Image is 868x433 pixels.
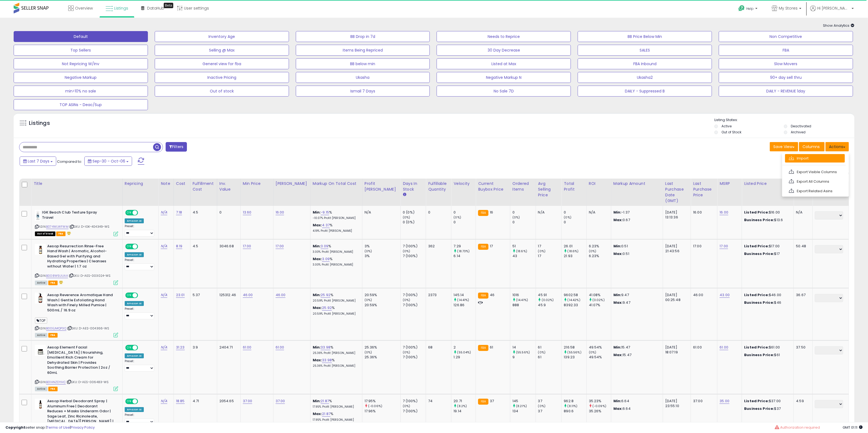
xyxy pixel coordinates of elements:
[738,5,745,12] i: Get Help
[219,210,236,215] div: 0
[125,258,154,270] div: Preset:
[313,345,358,355] div: %
[454,244,476,249] div: 7.29
[714,118,854,123] p: Listing States:
[155,86,289,97] button: Out of stock
[35,399,46,410] img: 310a33ZeKbL._SL40_.jpg
[296,86,430,97] button: Ismail 7 Days
[454,303,476,308] div: 126.86
[564,293,586,297] div: 9602.58
[613,181,661,187] div: Markup Amount
[512,210,536,215] div: 0
[403,192,406,197] small: Days In Stock.
[365,345,400,350] div: 25.36%
[437,58,571,69] button: Listed at Max
[564,210,586,215] div: 0
[161,210,167,215] a: N/A
[564,215,571,219] small: (0%)
[276,398,285,404] a: 37.00
[35,210,118,236] div: ASIN:
[243,345,252,350] a: 61.00
[744,292,769,297] b: Listed Price:
[589,254,611,258] div: 6.23%
[791,130,806,134] label: Archived
[321,398,329,404] a: 21.87
[578,72,712,83] button: Ukasha2
[126,244,133,249] span: ON
[744,251,789,256] div: $17
[42,210,108,221] b: IGK Beach Club Texture Spray Travel
[538,293,562,297] div: 45.91
[75,5,93,11] span: Overview
[538,181,559,198] div: Avg Selling Price
[490,210,493,215] span: 16
[785,168,845,176] a: Export Visible Columns
[538,244,562,249] div: 17
[744,181,791,187] div: Listed Price
[403,244,426,249] div: 7 (100%)
[46,224,68,229] a: B074WLWFWM
[193,345,213,350] div: 3.9
[403,298,410,302] small: (0%)
[516,249,527,253] small: (18.6%)
[454,181,473,187] div: Velocity
[744,217,774,222] b: Business Price:
[564,254,586,258] div: 21.93
[719,86,853,97] button: DAILY - REVENUE 1day
[47,345,114,377] b: Aesop Element Facial [MEDICAL_DATA] | Nourishing, Emollient Rich Cream for Dehydrated Skin | Prov...
[65,231,71,235] i: hazardous material
[613,300,659,305] p: 9.47
[35,333,47,338] span: All listings currently available for purchase on Amazon
[719,31,853,42] button: Non Competitive
[176,181,188,187] div: Cost
[219,244,236,249] div: 3046.68
[84,157,132,166] button: Sep-30 - Oct-06
[58,280,63,284] i: hazardous material
[437,86,571,97] button: No Sale 7D
[126,293,133,298] span: ON
[14,99,148,110] button: TOP ASINs - Deac/Sup
[125,307,154,319] div: Preset:
[613,251,623,256] strong: Max:
[512,215,520,219] small: (0%)
[538,303,562,308] div: 45.9
[155,58,289,69] button: Generel view for fba
[744,300,774,305] b: Business Price:
[313,243,321,249] b: Min:
[243,243,251,249] a: 17.00
[613,293,659,297] p: 9.47
[589,293,611,297] div: 41.08%
[313,292,321,297] b: Min:
[35,345,46,356] img: 31M9CEw9WQL._SL40_.jpg
[243,210,252,215] a: 13.60
[219,345,236,350] div: 2404.71
[322,305,332,311] a: 25.92
[578,45,712,56] button: SALES
[437,45,571,56] button: 30 Day Decrease
[365,303,400,308] div: 20.59%
[403,215,410,219] small: (0%)
[490,292,494,297] span: 46
[578,86,712,97] button: DAILY - Suppressed B
[243,181,271,187] div: Min Price
[823,23,854,28] span: Show Analytics
[568,298,580,302] small: (14.42%)
[46,380,66,384] a: B01ANZDYHC
[193,210,213,215] div: 4.5
[796,293,808,297] div: 36.67
[589,303,611,308] div: 41.07%
[161,345,167,350] a: N/A
[46,273,68,278] a: B008W5UUAA
[665,210,687,220] div: [DATE] 13:13:36
[428,210,447,215] div: 0
[193,181,215,192] div: Fulfillment Cost
[403,303,426,308] div: 7 (100%)
[719,58,853,69] button: Slow Movers
[47,244,114,270] b: Aesop Resurrection Rinse-Free Hand Wash | Aromatic, Alcohol-Based Gel with Purifying and Hydratin...
[799,142,825,151] button: Columns
[313,257,358,267] div: %
[161,243,167,249] a: N/A
[48,281,58,285] span: FBA
[796,210,808,215] div: N/A
[717,179,742,206] th: CSV column name: cust_attr_1_MSRP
